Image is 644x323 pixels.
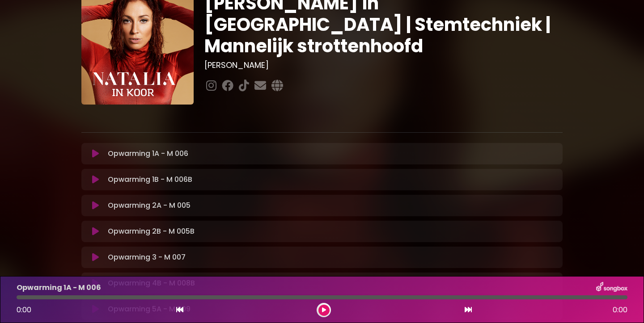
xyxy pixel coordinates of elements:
[17,282,101,293] p: Opwarming 1A - M 006
[596,282,627,294] img: songbox-logo-white.png
[204,60,563,70] h3: [PERSON_NAME]
[108,226,195,237] p: Opwarming 2B - M 005B
[108,200,191,211] p: Opwarming 2A - M 005
[108,174,192,185] p: Opwarming 1B - M 006B
[17,305,31,315] span: 0:00
[108,148,188,159] p: Opwarming 1A - M 006
[613,305,627,315] span: 0:00
[108,252,186,263] p: Opwarming 3 - M 007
